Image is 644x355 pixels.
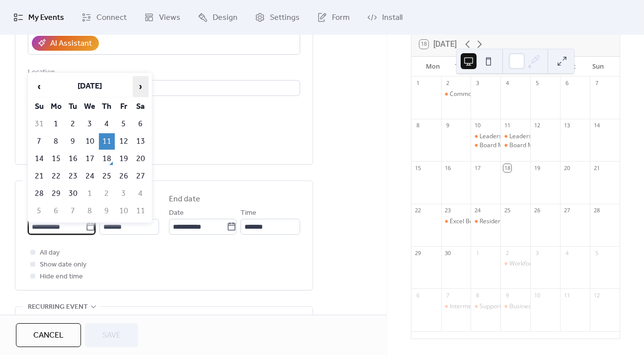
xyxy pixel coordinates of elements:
td: 7 [31,133,47,150]
span: Show date only [40,259,86,271]
td: 3 [116,185,132,202]
td: 2 [99,185,115,202]
a: Form [310,4,357,31]
th: Tu [65,98,81,115]
td: 12 [116,133,132,150]
span: Install [382,12,402,24]
td: 11 [99,133,115,150]
td: 6 [133,116,149,132]
td: 1 [48,116,64,132]
div: 21 [593,164,600,172]
th: Su [31,98,47,115]
div: Commonwealth Home Support Programme Essentials (CHSP101) [441,90,471,98]
div: 5 [593,249,600,257]
div: End date [169,193,200,205]
td: 11 [133,203,149,219]
div: Board Masterclass for Aged Care and Disability Providers - MAST201 - Day 2 [500,141,530,150]
td: 7 [65,203,81,219]
a: Design [190,4,245,31]
span: Design [213,12,238,24]
div: 7 [444,291,452,299]
div: Leadership Fundamentals (LEAD201) - Day 1 [471,132,500,141]
div: 3 [533,249,541,257]
td: 25 [99,168,115,184]
th: Fr [116,98,132,115]
div: 12 [533,122,541,129]
span: My Events [28,12,64,24]
div: 20 [563,164,570,172]
div: 27 [563,207,570,214]
div: Business Development for Home Care & NDIS Providers (BDEV101) [500,302,530,311]
div: 29 [414,249,422,257]
div: 17 [474,164,481,172]
span: Hide end time [40,271,83,283]
span: Connect [96,12,127,24]
div: 15 [414,164,422,172]
td: 9 [99,203,115,219]
div: Mon [419,57,447,77]
div: Workforce Planning Essentials (WORP101) [509,260,626,268]
th: We [82,98,98,115]
div: 12 [593,291,600,299]
div: Board Masterclass for Aged Care and Disability Providers - MAST201 - Day 1 [471,141,500,150]
div: 4 [503,80,511,87]
td: 13 [133,133,149,150]
div: 23 [444,207,452,214]
div: Location [28,67,298,79]
a: Install [360,4,410,31]
td: 17 [82,151,98,167]
div: 11 [563,291,570,299]
div: 19 [533,164,541,172]
div: 13 [563,122,570,129]
a: Connect [74,4,134,31]
td: 15 [48,151,64,167]
div: Excel Beginners (EXCE101) [450,217,524,226]
div: Workforce Planning Essentials (WORP101) [500,260,530,268]
div: Residential Accommodation Admissions Essentials (RESI401) [471,217,500,226]
div: 7 [593,80,600,87]
td: 10 [82,133,98,150]
div: 10 [474,122,481,129]
td: 22 [48,168,64,184]
td: 5 [31,203,47,219]
div: 22 [414,207,422,214]
td: 3 [82,116,98,132]
div: Commonwealth Home Support Programme Essentials (CHSP101) [450,90,631,98]
div: 18 [503,164,511,172]
td: 4 [133,185,149,202]
span: All day [40,247,60,259]
div: 2 [503,249,511,257]
td: 5 [116,116,132,132]
td: 2 [65,116,81,132]
td: 16 [65,151,81,167]
div: Sun [584,57,612,77]
span: Time [241,207,256,219]
th: Sa [133,98,149,115]
div: 1 [414,80,422,87]
a: Settings [247,4,307,31]
div: 9 [444,122,452,129]
td: 19 [116,151,132,167]
span: Recurring event [28,301,88,313]
div: 28 [593,207,600,214]
div: 3 [474,80,481,87]
div: 11 [503,122,511,129]
span: Cancel [33,330,64,342]
div: 2 [444,80,452,87]
td: 9 [65,133,81,150]
span: › [133,77,148,96]
td: 24 [82,168,98,184]
td: 27 [133,168,149,184]
span: Views [159,12,180,24]
div: Leadership Fundamentals (LEAD201) - Day 2 [509,132,633,141]
a: My Events [6,4,72,31]
div: 14 [593,122,600,129]
div: Intermediate Excel (EXCE201) [441,302,471,311]
td: 30 [65,185,81,202]
div: 6 [414,291,422,299]
button: Cancel [16,323,81,347]
div: Intermediate Excel (EXCE201) [450,302,532,311]
div: 8 [414,122,422,129]
td: 18 [99,151,115,167]
a: Views [137,4,188,31]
